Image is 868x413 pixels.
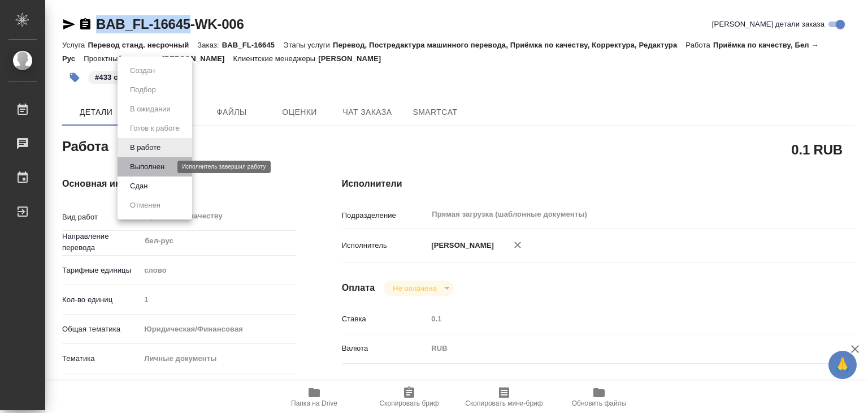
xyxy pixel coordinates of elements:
[127,103,174,115] button: В ожидании
[127,84,159,96] button: Подбор
[127,180,151,192] button: Сдан
[127,161,168,173] button: Выполнен
[127,64,158,77] button: Создан
[127,141,164,154] button: В работе
[127,122,183,135] button: Готов к работе
[127,199,164,212] button: Отменен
